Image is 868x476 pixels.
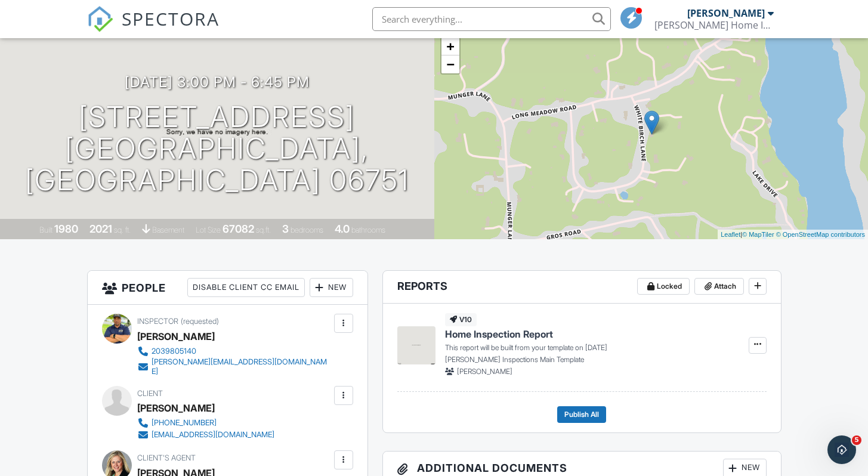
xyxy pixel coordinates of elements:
img: The Best Home Inspection Software - Spectora [87,6,113,32]
div: 2039805140 [152,347,196,356]
span: 5 [852,435,861,445]
h3: [DATE] 3:00 pm - 6:45 pm [125,74,310,90]
div: 4.0 [335,222,350,235]
div: 3 [282,222,289,235]
span: sq. ft. [114,225,131,234]
a: [PHONE_NUMBER] [137,417,274,429]
div: Disable Client CC Email [187,278,305,297]
div: [EMAIL_ADDRESS][DOMAIN_NAME] [152,430,274,440]
input: Search everything... [372,7,611,31]
span: sq.ft. [256,225,271,234]
span: Lot Size [196,225,221,234]
span: Client's Agent [137,453,196,462]
a: SPECTORA [87,16,220,41]
div: | [718,230,868,240]
div: DeLeon Home Inspections [654,19,774,31]
a: Zoom in [441,38,459,55]
span: bathrooms [351,225,385,234]
div: [PHONE_NUMBER] [152,418,217,428]
h1: [STREET_ADDRESS] [GEOGRAPHIC_DATA], [GEOGRAPHIC_DATA] 06751 [19,101,415,196]
iframe: Intercom live chat [827,435,856,464]
a: [PERSON_NAME][EMAIL_ADDRESS][DOMAIN_NAME] [137,357,331,376]
span: Client [137,389,163,398]
div: [PERSON_NAME] [137,327,215,345]
a: [EMAIL_ADDRESS][DOMAIN_NAME] [137,429,274,441]
span: Inspector [137,317,178,326]
div: [PERSON_NAME] [687,7,765,19]
div: [PERSON_NAME] [137,399,215,417]
span: basement [152,225,184,234]
span: bedrooms [291,225,323,234]
span: (requested) [181,317,219,326]
h3: People [88,271,367,305]
div: 2021 [89,222,112,235]
a: © MapTiler [742,231,774,238]
div: [PERSON_NAME][EMAIL_ADDRESS][DOMAIN_NAME] [152,357,331,376]
div: New [310,278,353,297]
span: Built [39,225,52,234]
span: SPECTORA [122,6,220,31]
a: 2039805140 [137,345,331,357]
div: 1980 [54,222,78,235]
div: 67082 [223,222,254,235]
a: Leaflet [721,231,740,238]
a: Zoom out [441,55,459,73]
a: © OpenStreetMap contributors [776,231,865,238]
